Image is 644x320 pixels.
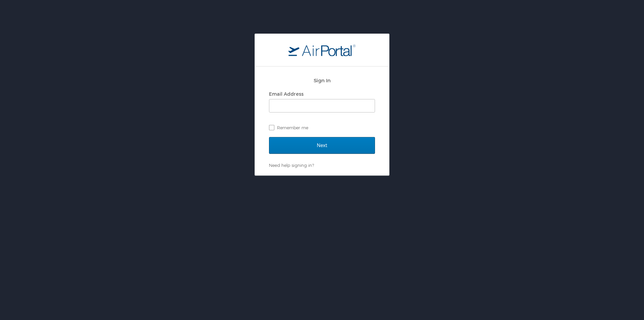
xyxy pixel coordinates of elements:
input: Next [269,137,375,154]
a: Need help signing in? [269,163,314,168]
h2: Sign In [269,77,375,84]
label: Email Address [269,91,304,97]
img: logo [288,44,356,56]
label: Remember me [269,123,375,133]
